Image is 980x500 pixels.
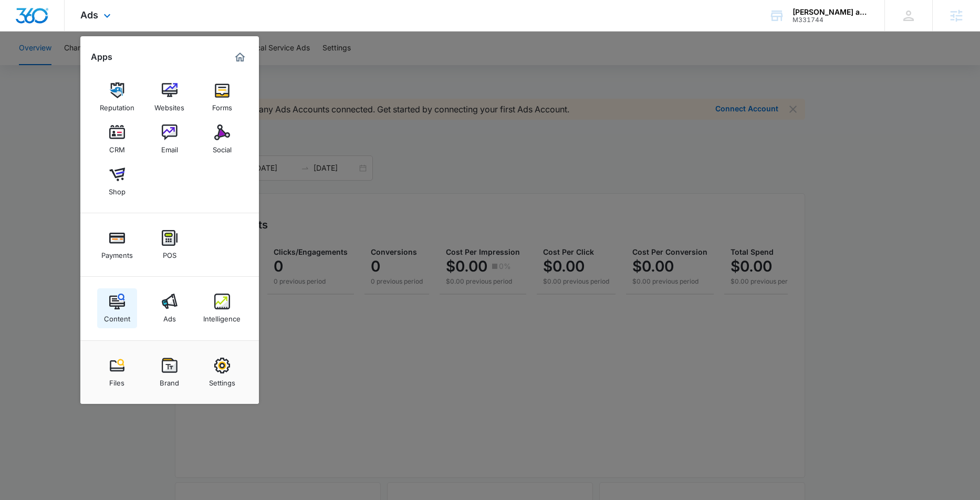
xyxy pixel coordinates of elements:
[793,16,869,24] div: account id
[109,140,125,154] div: CRM
[209,373,235,387] div: Settings
[28,61,37,69] img: tab_domain_overview_orange.svg
[104,309,130,323] div: Content
[232,49,248,66] a: Marketing 360® Dashboard
[150,225,190,265] a: POS
[154,98,184,112] div: Websites
[202,288,242,328] a: Intelligence
[29,17,51,25] div: v 4.0.25
[116,62,177,69] div: Keywords by Traffic
[105,61,113,69] img: tab_keywords_by_traffic_grey.svg
[213,140,232,154] div: Social
[100,98,134,112] div: Reputation
[17,27,25,36] img: website_grey.svg
[212,98,232,112] div: Forms
[160,373,179,387] div: Brand
[150,77,190,117] a: Websites
[793,8,869,16] div: account name
[91,52,112,62] h2: Apps
[150,352,190,392] a: Brand
[40,62,94,69] div: Domain Overview
[80,9,98,20] span: Ads
[97,225,137,265] a: Payments
[202,77,242,117] a: Forms
[101,246,133,259] div: Payments
[97,77,137,117] a: Reputation
[97,288,137,328] a: Content
[27,27,116,36] div: Domain: [DOMAIN_NAME]
[203,309,241,323] div: Intelligence
[17,17,25,25] img: logo_orange.svg
[97,119,137,159] a: CRM
[150,288,190,328] a: Ads
[202,119,242,159] a: Social
[97,161,137,201] a: Shop
[109,182,126,196] div: Shop
[109,373,124,387] div: Files
[163,246,176,259] div: POS
[161,140,178,154] div: Email
[97,352,137,392] a: Files
[202,352,242,392] a: Settings
[163,309,176,323] div: Ads
[150,119,190,159] a: Email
